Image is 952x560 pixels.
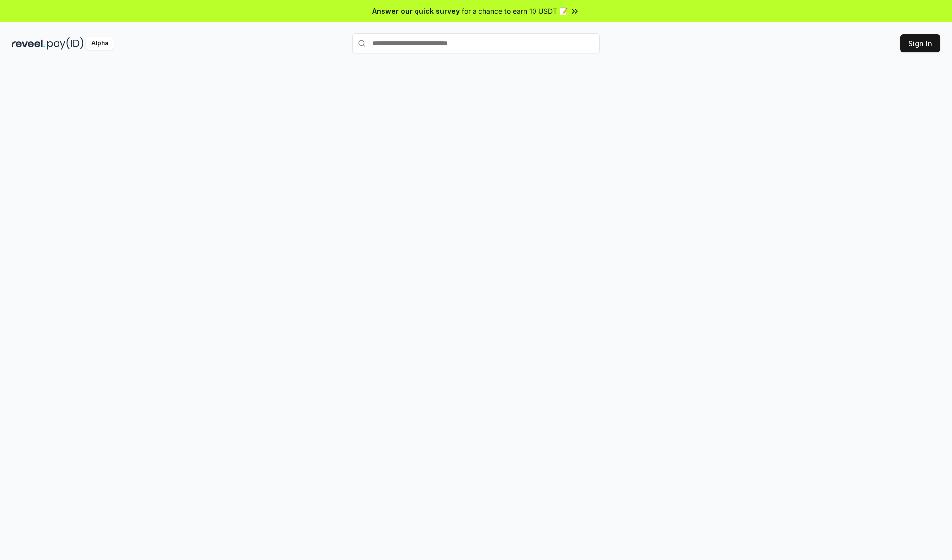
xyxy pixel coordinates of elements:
button: Sign In [900,34,940,52]
div: Alpha [86,37,114,50]
img: pay_id [47,37,84,50]
span: for a chance to earn 10 USDT 📝 [462,6,568,16]
span: Answer our quick survey [372,6,460,16]
img: reveel_dark [12,37,45,50]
